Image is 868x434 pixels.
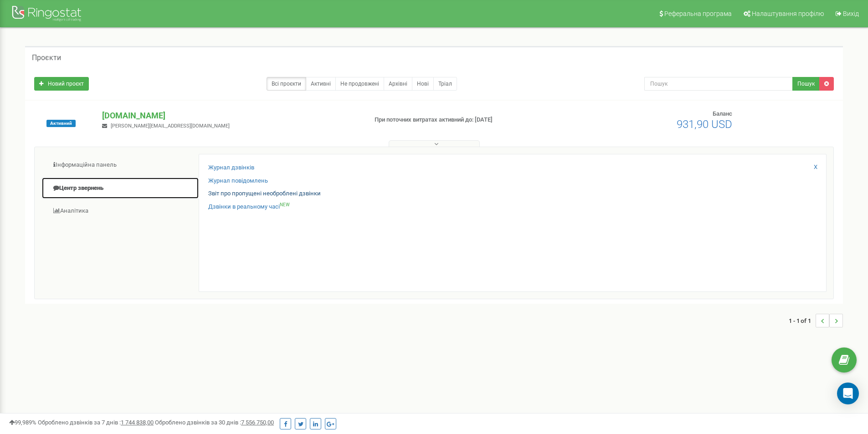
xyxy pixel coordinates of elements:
h5: Проєкти [32,54,61,62]
a: Журнал дзвінків [208,163,254,172]
span: [PERSON_NAME][EMAIL_ADDRESS][DOMAIN_NAME] [111,123,230,129]
a: Всі проєкти [267,77,306,91]
p: [DOMAIN_NAME] [102,110,360,122]
a: Тріал [433,77,457,91]
a: Нові [412,77,434,91]
a: Звіт про пропущені необроблені дзвінки [208,189,321,198]
input: Пошук [644,77,793,91]
a: X [814,163,817,172]
span: Реферальна програма [664,10,732,17]
span: Вихід [843,10,859,17]
a: Дзвінки в реальному часіNEW [208,203,290,211]
u: 1 744 838,00 [121,419,154,426]
a: Інформаційна панель [41,154,199,176]
span: Оброблено дзвінків за 30 днів : [155,419,274,426]
span: Активний [46,120,76,127]
span: 1 - 1 of 1 [789,314,816,327]
a: Активні [306,77,336,91]
p: При поточних витратах активний до: [DATE] [375,116,564,124]
span: Оброблено дзвінків за 7 днів : [38,419,154,426]
span: 99,989% [9,419,36,426]
button: Пошук [792,77,820,91]
a: Аналiтика [41,200,199,222]
sup: NEW [280,202,290,207]
u: 7 556 750,00 [241,419,274,426]
a: Архівні [384,77,412,91]
div: Open Intercom Messenger [837,383,859,404]
a: Не продовжені [335,77,384,91]
a: Центр звернень [41,177,199,199]
a: Новий проєкт [34,77,89,91]
span: Баланс [713,110,732,117]
span: Налаштування профілю [752,10,824,17]
span: 931,90 USD [677,118,732,131]
a: Журнал повідомлень [208,177,268,185]
nav: ... [789,305,843,337]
